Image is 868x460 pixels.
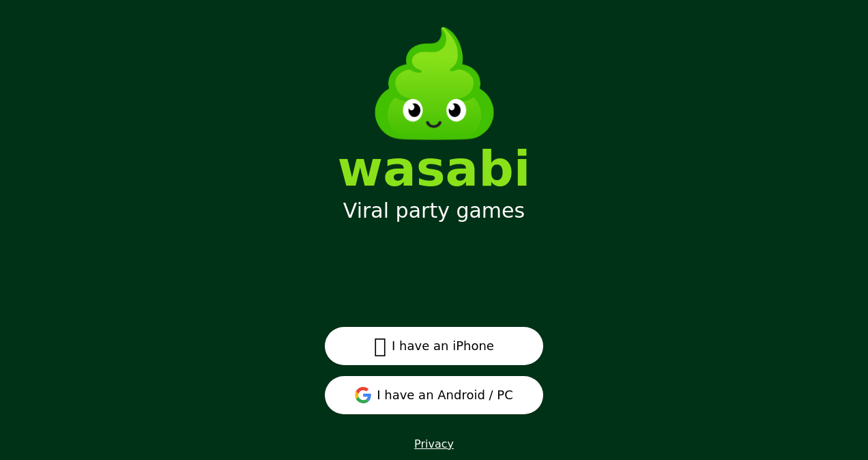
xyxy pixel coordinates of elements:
img: Wasabi Mascot [358,7,511,160]
button: I have an iPhone [325,327,543,365]
div: wasabi [338,144,531,193]
a: Privacy [414,437,454,450]
div: Viral party games [343,199,525,223]
button: I have an Android / PC [325,376,543,414]
span:  [374,334,386,358]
